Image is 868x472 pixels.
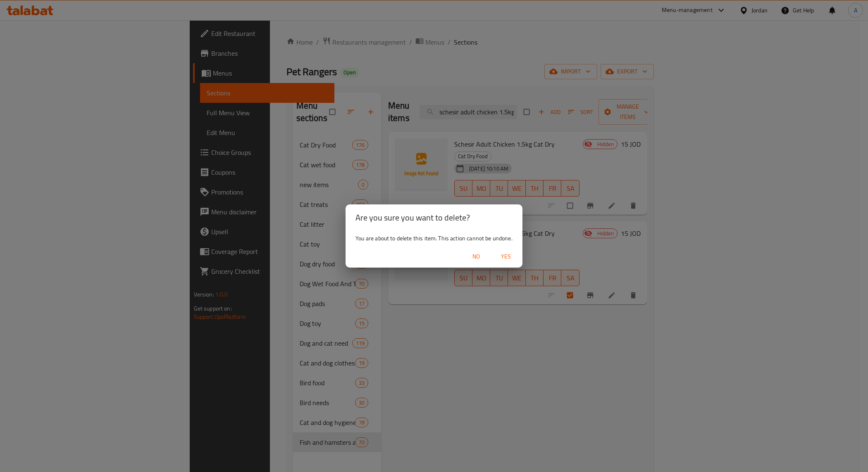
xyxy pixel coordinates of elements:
[463,249,489,264] button: No
[346,231,522,246] div: You are about to delete this item. This action cannot be undone.
[496,251,516,262] span: Yes
[355,211,513,224] h2: Are you sure you want to delete?
[493,249,519,264] button: Yes
[466,251,486,262] span: No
